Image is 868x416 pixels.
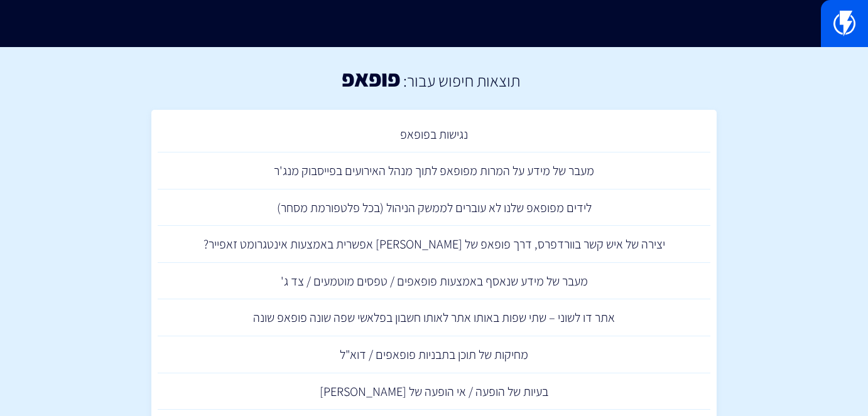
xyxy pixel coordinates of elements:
a: מעבר של מידע שנאסף באמצעות פופאפים / טפסים מוטמעים / צד ג' [158,263,710,300]
a: אתר דו לשוני – שתי שפות באותו אתר לאותו חשבון בפלאשי שפה שונה פופאפ שונה [158,299,710,336]
h1: פופאפ [342,66,400,91]
a: בעיות של הופעה / אי הופעה של [PERSON_NAME] [158,373,710,410]
a: לידים מפופאפ שלנו לא עוברים לממשק הניהול (בכל פלטפורמת מסחר) [158,189,710,227]
a: יצירה של איש קשר בוורדפרס, דרך פופאפ של [PERSON_NAME] אפשרית באמצעות אינטגרומט זאפייר? [158,226,710,263]
h2: תוצאות חיפוש עבור: [400,72,520,90]
a: מחיקות של תוכן בתבניות פופאפים / דוא"ל [158,336,710,373]
a: נגישות בפופאפ [158,116,710,153]
a: מעבר של מידע על המרות מפופאפ לתוך מנהל האירועים בפייסבוק מנג'ר [158,152,710,189]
